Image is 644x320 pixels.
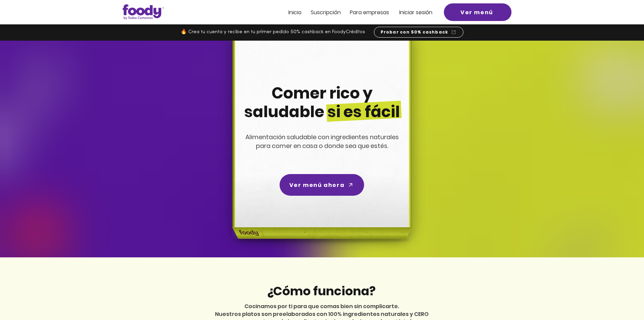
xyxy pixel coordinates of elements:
[399,9,432,15] a: Iniciar sesión
[350,9,389,15] a: Para empresas
[356,8,389,16] span: ra empresas
[605,281,637,313] iframe: Messagebird Livechat Widget
[381,29,449,35] span: Probar con 50% cashback
[444,3,511,21] a: Ver menú
[288,9,302,15] a: Inicio
[244,302,399,310] span: Cocinamos por ti para que comas bien sin complicarte.
[374,27,463,38] a: Probar con 50% cashback
[399,8,432,16] span: Iniciar sesión
[288,8,302,16] span: Inicio
[181,29,365,35] span: 🔥 Crea tu cuenta y recibe en tu primer pedido 50% cashback en FoodyCréditos
[280,174,364,196] a: Ver menú ahora
[460,8,493,17] span: Ver menú
[245,133,399,150] span: Alimentación saludable con ingredientes naturales para comer en casa o donde sea que estés.
[311,9,341,15] a: Suscripción
[244,82,400,123] span: Comer rico y saludable si es fácil
[123,4,164,20] img: Logo_Foody V2.0.0 (3).png
[267,282,376,300] span: ¿Cómo funciona?
[350,8,356,16] span: Pa
[289,181,344,189] span: Ver menú ahora
[213,41,428,257] img: headline-center-compress.png
[311,8,341,16] span: Suscripción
